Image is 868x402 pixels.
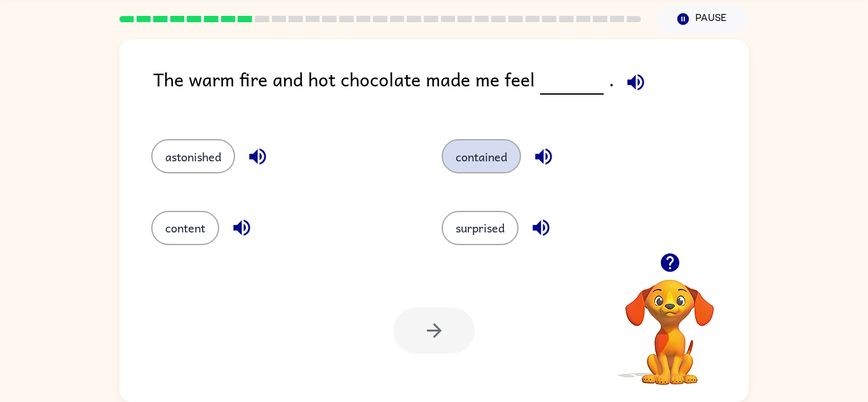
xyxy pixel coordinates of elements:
[606,260,733,387] video: Your browser must support playing .mp4 files to use Literably. Please try using another browser.
[151,139,235,173] button: astonished
[442,139,521,173] button: contained
[153,65,749,114] div: The warm fire and hot chocolate made me feel .
[656,4,749,34] button: Pause
[151,211,219,245] button: content
[442,211,519,245] button: surprised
